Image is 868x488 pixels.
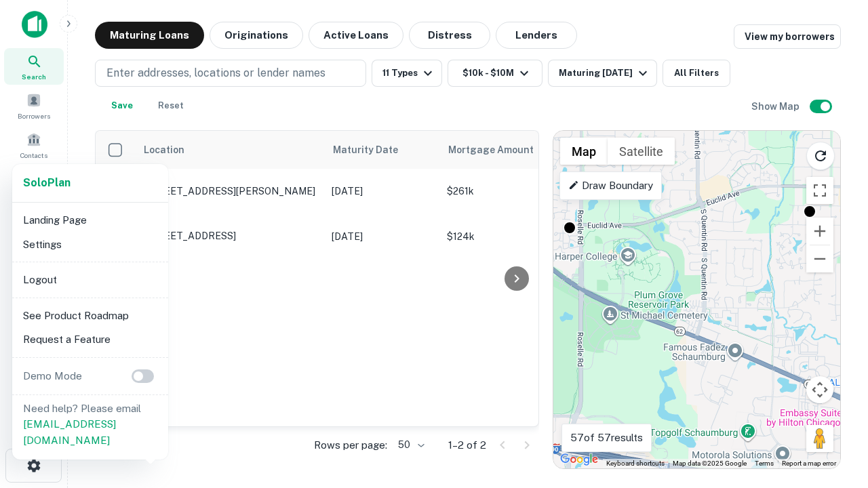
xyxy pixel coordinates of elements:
[18,232,163,257] li: Settings
[18,208,163,232] li: Landing Page
[23,175,71,191] a: SoloPlan
[18,304,163,328] li: See Product Roadmap
[18,368,87,384] p: Demo Mode
[18,268,163,292] li: Logout
[23,176,71,189] strong: Solo Plan
[23,418,116,446] a: [EMAIL_ADDRESS][DOMAIN_NAME]
[23,401,157,449] p: Need help? Please email
[18,327,163,352] li: Request a Feature
[800,336,868,401] iframe: Chat Widget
